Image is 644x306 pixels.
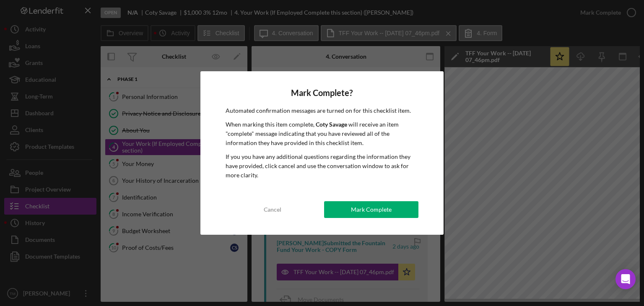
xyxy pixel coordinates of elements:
p: If you you have any additional questions regarding the information they have provided, click canc... [226,152,419,180]
p: When marking this item complete, will receive an item "complete" message indicating that you have... [226,120,419,148]
div: Open Intercom Messenger [615,269,636,289]
h4: Mark Complete? [226,88,419,98]
div: Mark Complete [351,201,392,218]
div: Cancel [264,201,281,218]
button: Cancel [226,201,320,218]
button: Mark Complete [324,201,418,218]
b: Coty Savage [316,121,347,128]
p: Automated confirmation messages are turned on for this checklist item. [226,106,419,115]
